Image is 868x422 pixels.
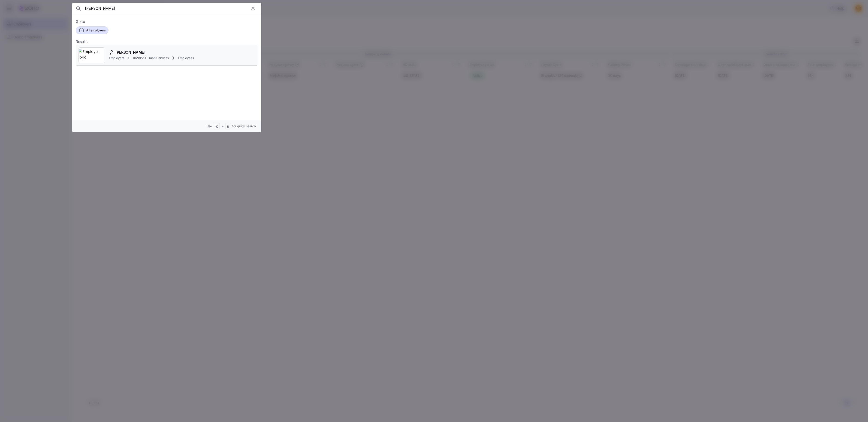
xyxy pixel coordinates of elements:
span: Use [206,124,212,128]
span: Employers [109,56,124,60]
span: Employees [178,56,194,60]
span: Go to [76,19,258,24]
img: Employer logo [79,49,105,62]
span: for quick search [232,124,256,128]
span: [PERSON_NAME] [115,49,145,55]
span: InVision Human Services [133,56,169,60]
span: + [222,124,224,128]
span: ⌘ [215,125,218,129]
span: All employers [86,28,105,33]
span: B [227,125,229,129]
button: All employers [76,26,108,34]
span: Results [76,39,87,45]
